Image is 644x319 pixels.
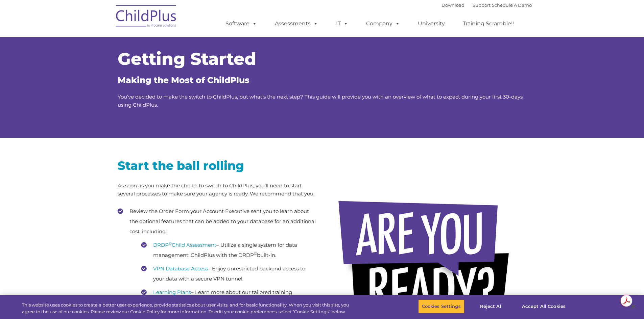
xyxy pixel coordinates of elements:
[456,17,521,30] a: Training Scramble!!
[473,2,491,8] a: Support
[141,240,317,260] li: – Utilize a single system for data management: ChildPlus with the DRDP built-in.
[141,264,317,284] li: – Enjoy unrestricted backend access to your data with a secure VPN tunnel.
[411,17,452,30] a: University
[169,241,172,246] sup: ©
[118,158,317,173] h2: Start the ball rolling
[492,2,532,8] a: Schedule A Demo
[153,242,216,248] a: DRDP©Child Assessment
[268,17,325,30] a: Assessments
[153,289,191,295] a: Learning Plans
[359,17,407,30] a: Company
[254,251,257,256] sup: ©
[219,17,264,30] a: Software
[442,2,464,8] a: Download
[329,17,355,30] a: IT
[153,265,208,272] a: VPN Database Access
[118,49,256,69] span: Getting Started
[118,182,317,198] p: As soon as you make the choice to switch to ChildPlus, you’ll need to start several processes to ...
[518,299,569,314] button: Accept All Cookies
[22,302,354,315] div: This website uses cookies to create a better user experience, provide statistics about user visit...
[118,94,523,108] span: You’ve decided to make the switch to ChildPlus, but what’s the next step? This guide will provide...
[418,299,464,314] button: Cookies Settings
[442,2,532,8] font: |
[470,299,512,314] button: Reject All
[113,0,180,34] img: ChildPlus by Procare Solutions
[118,75,249,85] span: Making the Most of ChildPlus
